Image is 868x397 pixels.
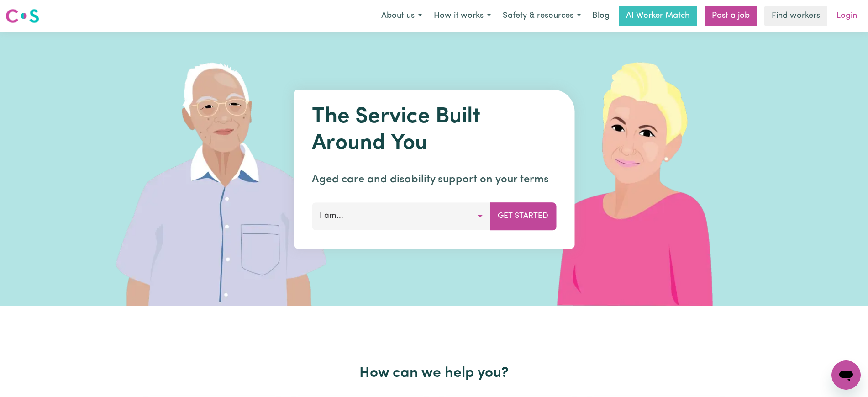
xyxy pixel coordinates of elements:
button: How it works [428,6,497,26]
iframe: Button to launch messaging window [831,360,861,390]
a: AI Worker Match [619,6,697,26]
a: Careseekers logo [5,5,39,26]
button: Safety & resources [497,6,587,26]
p: Aged care and disability support on your terms [312,171,556,188]
a: Login [831,6,863,26]
a: Find workers [764,6,827,26]
a: Blog [587,6,615,26]
img: Careseekers logo [5,8,39,24]
h2: How can we help you? [138,365,730,382]
button: I am... [312,202,490,230]
button: Get Started [490,202,556,230]
button: About us [375,6,428,26]
a: Post a job [705,6,757,26]
h1: The Service Built Around You [312,104,556,157]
